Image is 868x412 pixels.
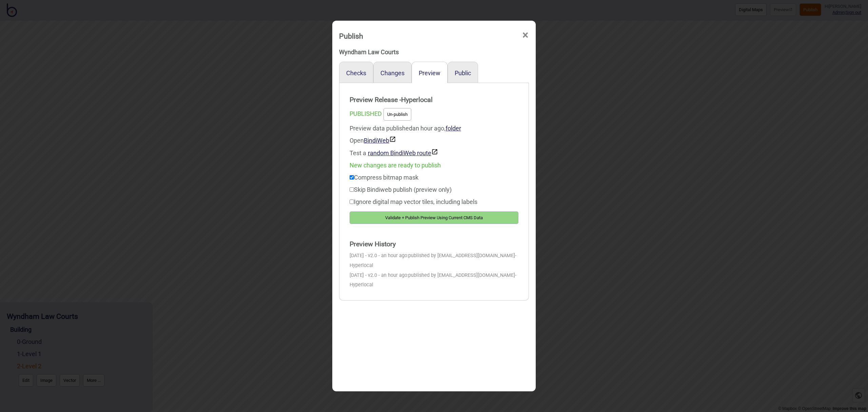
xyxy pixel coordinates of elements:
div: Wyndham Law Courts [339,46,529,58]
img: preview [431,148,438,155]
button: Preview [419,69,440,77]
button: Public [455,69,471,77]
div: Open [350,135,518,147]
span: published by [EMAIL_ADDRESS][DOMAIN_NAME] [408,272,515,278]
input: Ignore digital map vector tiles, including labels [350,200,354,204]
div: Publish [339,29,363,43]
span: - Hyperlocal [350,253,516,268]
span: × [522,24,529,46]
input: Compress bitmap mask [350,175,354,180]
input: Skip Bindiweb publish (preview only) [350,187,354,192]
span: , [444,125,461,132]
button: Changes [380,69,405,77]
strong: Preview Release - Hyperlocal [350,93,518,107]
label: Ignore digital map vector tiles, including labels [350,198,477,205]
button: Validate + Publish Preview Using Current CMS Data [350,211,518,224]
button: random BindiWeb route [368,148,438,157]
button: Checks [346,69,366,77]
div: [DATE] - v2.0 - an hour ago: [350,271,518,290]
img: preview [389,136,396,143]
span: published by [EMAIL_ADDRESS][DOMAIN_NAME] [408,253,515,259]
div: Preview data published an hour ago [350,122,518,159]
a: folder [446,125,461,132]
div: New changes are ready to publish [350,159,518,171]
div: [DATE] - v2.0 - an hour ago: [350,251,518,271]
button: Un-publish [383,108,411,121]
div: Test a [350,147,518,159]
span: PUBLISHED [350,110,382,117]
label: Compress bitmap mask [350,174,418,181]
a: BindiWeb [364,137,396,144]
strong: Preview History [350,238,518,251]
label: Skip Bindiweb publish (preview only) [350,186,452,193]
